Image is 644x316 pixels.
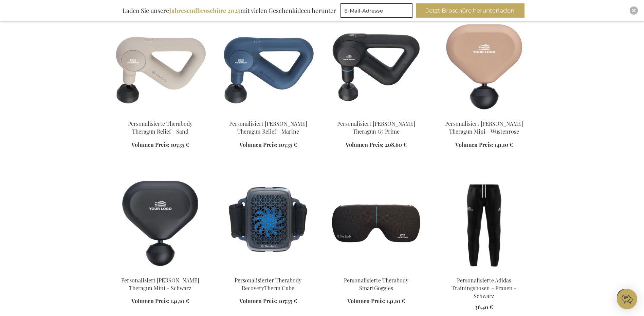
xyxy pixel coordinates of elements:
a: Volumen Preis: 141,10 € [347,297,405,305]
span: Volumen Preis: [455,141,493,148]
span: Volumen Preis: [346,141,384,148]
span: 141,10 € [495,141,513,148]
a: Personalisierte Adidas Trainingshosen - Frauen - Schwarz [436,268,533,275]
a: Volumen Preis: 107,35 € [239,297,297,305]
span: 107,35 € [171,141,189,148]
a: Personalisierte Therabody Theragun Relief - Sand [112,112,209,118]
img: Personalisierte Therabody Theragun Relief - Sand [112,19,209,114]
div: Laden Sie unsere mit vielen Geschenkideen herunter [119,3,339,18]
a: Personalisierte Therabody SmartGoggles [344,277,408,292]
a: Personalisierter Therabody RecoveryTherm Cube [220,268,317,275]
span: 107,35 € [279,297,297,304]
span: 208,60 € [385,141,407,148]
img: Personalisierte Adidas Trainingshosen - Frauen - Schwarz [436,176,533,271]
a: Volumen Preis: 208,60 € [346,141,407,149]
button: Jetzt Broschüre herunterladen [416,3,525,18]
span: Volumen Preis: [131,141,169,148]
span: Volumen Preis: [239,297,277,304]
a: Volumen Preis: 141,10 € [131,297,189,305]
div: Close [630,6,638,15]
input: E-Mail-Adresse [341,3,412,18]
form: marketing offers and promotions [341,3,415,20]
span: 36,40 € [475,303,493,311]
a: Volumen Preis: 107,35 € [239,141,297,149]
a: Personalisiert [PERSON_NAME] Theragun Mini - Schwarz [121,277,199,292]
a: Volumen Preis: 107,35 € [131,141,189,149]
span: 141,10 € [387,297,405,304]
img: Personalisiert Therabody Theragun Mini - Wüstenrose [436,19,533,114]
span: Volumen Preis: [347,297,385,304]
a: Personalisiert [PERSON_NAME] Theragun G5 Prime [337,120,415,135]
img: Personalisiert Therabody Theragun Mini - Schwarz [112,176,209,271]
a: Personalisiert Therabody Theragun Mini - Schwarz [112,268,209,275]
span: Volumen Preis: [131,297,169,304]
a: Personalisiert Therabody Theragun G5 Prime [328,112,425,118]
a: Personalisierte Therabody Theragun Relief - Sand [128,120,192,135]
a: Personalisiert Therabody Theragun Mini - Wüstenrose [436,112,533,118]
a: Personalisierte Adidas Trainingshosen - Frauen - Schwarz [452,277,517,299]
a: Volumen Preis: 141,10 € [455,141,513,149]
b: Jahresendbroschüre 2025 [169,6,240,15]
img: Personalisiert Therabody Theragun Relief - Marine [220,19,317,114]
a: Personalisiert [PERSON_NAME] Theragun Mini - Wüstenrose [445,120,523,135]
img: Close [632,8,636,13]
a: Personalisierter Therabody RecoveryTherm Cube [235,277,301,292]
iframe: belco-activator-frame [617,289,637,309]
img: Personalisierte Therabody SmartGoggles [328,176,425,271]
a: Personalisiert [PERSON_NAME] Theragun Relief - Marine [229,120,307,135]
span: Volumen Preis: [239,141,277,148]
a: Personalisiert Therabody Theragun Relief - Marine [220,112,317,118]
span: 107,35 € [279,141,297,148]
span: 141,10 € [171,297,189,304]
img: Personalisiert Therabody Theragun G5 Prime [328,19,425,114]
img: Personalisierter Therabody RecoveryTherm Cube [220,176,317,271]
a: Personalisierte Therabody SmartGoggles [328,268,425,275]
